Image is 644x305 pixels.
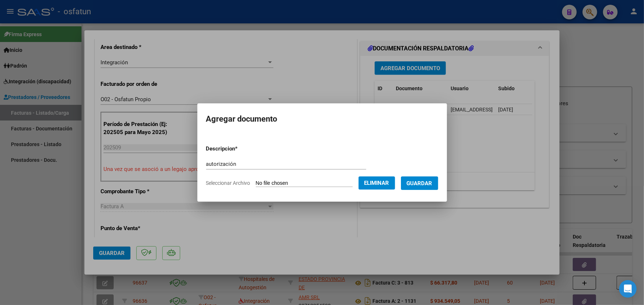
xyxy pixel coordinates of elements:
div: Open Intercom Messenger [619,280,637,298]
button: Eliminar [359,176,395,190]
button: Guardar [401,176,438,190]
p: Descripcion [206,145,276,153]
h2: Agregar documento [206,112,438,126]
span: Seleccionar Archivo [206,180,250,186]
span: Guardar [407,180,432,187]
span: Eliminar [364,180,389,186]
